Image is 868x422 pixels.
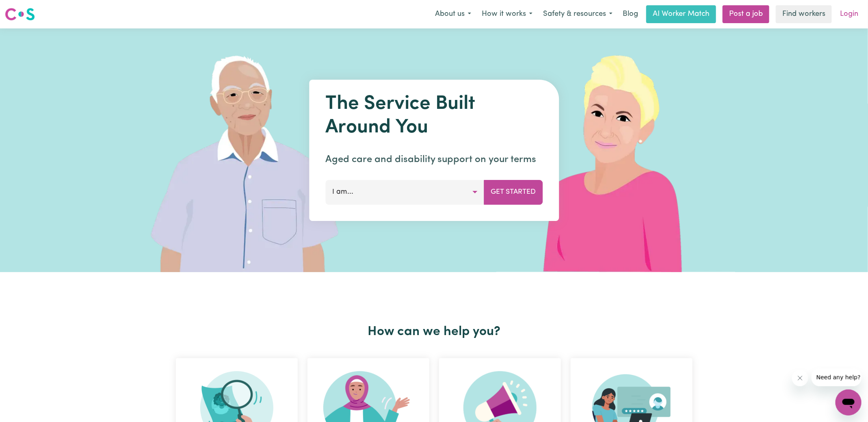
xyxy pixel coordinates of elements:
iframe: Button to launch messaging window [836,390,862,416]
iframe: Close message [792,370,808,386]
a: AI Worker Match [646,5,716,23]
button: I am... [325,180,484,204]
button: How it works [476,6,538,23]
img: Careseekers logo [5,7,35,22]
a: Careseekers logo [5,5,35,24]
button: About us [430,6,476,23]
a: Blog [618,5,643,23]
h2: How can we help you? [171,324,697,340]
p: Aged care and disability support on your terms [325,152,543,167]
button: Get Started [484,180,543,204]
h1: The Service Built Around You [325,93,543,139]
a: Post a job [723,5,769,23]
button: Safety & resources [538,6,618,23]
iframe: Message from company [812,368,862,386]
a: Find workers [776,5,832,23]
a: Login [835,5,863,23]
